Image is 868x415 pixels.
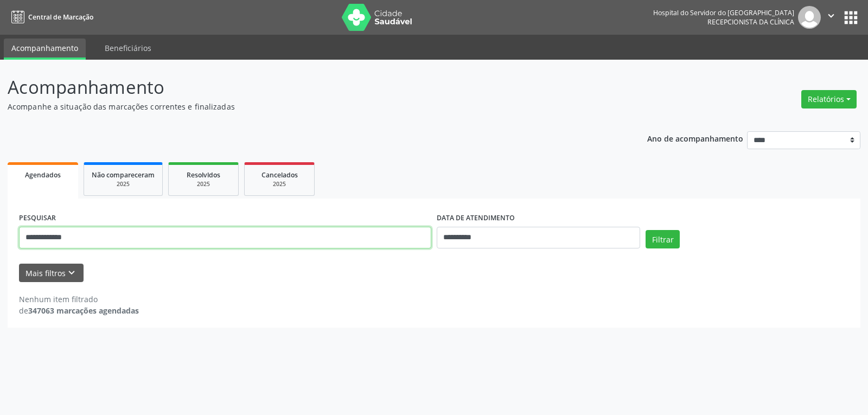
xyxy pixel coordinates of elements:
[8,101,604,112] p: Acompanhe a situação das marcações correntes e finalizadas
[19,293,139,305] div: Nenhum item filtrado
[92,170,155,180] span: Não compareceram
[19,264,84,283] button: Mais filtroskeyboard_arrow_down
[8,74,604,101] p: Acompanhamento
[646,230,680,248] button: Filtrar
[4,39,86,60] a: Acompanhamento
[28,12,93,22] span: Central de Marcação
[825,10,837,22] i: 
[647,131,743,145] p: Ano de acompanhamento
[821,6,841,29] button: 
[801,90,857,108] button: Relatórios
[66,267,78,279] i: keyboard_arrow_down
[28,305,139,316] strong: 347063 marcações agendadas
[841,8,860,27] button: apps
[176,180,231,188] div: 2025
[92,180,155,188] div: 2025
[252,180,307,188] div: 2025
[653,8,794,17] div: Hospital do Servidor do [GEOGRAPHIC_DATA]
[8,8,93,26] a: Central de Marcação
[798,6,821,29] img: img
[19,305,139,316] div: de
[25,170,61,180] span: Agendados
[707,17,794,27] span: Recepcionista da clínica
[19,210,56,227] label: PESQUISAR
[97,39,159,58] a: Beneficiários
[261,170,298,180] span: Cancelados
[187,170,220,180] span: Resolvidos
[437,210,515,227] label: DATA DE ATENDIMENTO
